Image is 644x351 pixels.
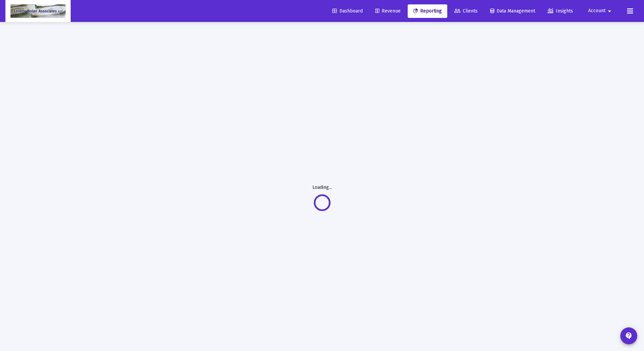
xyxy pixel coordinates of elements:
[413,8,442,14] span: Reporting
[542,4,578,18] a: Insights
[370,4,406,18] a: Revenue
[605,4,614,18] mat-icon: arrow_drop_down
[485,4,541,18] a: Data Management
[10,4,66,18] img: Dashboard
[625,332,633,340] mat-icon: contact_support
[454,8,478,14] span: Clients
[580,4,622,18] button: Account
[490,8,535,14] span: Data Management
[449,4,483,18] a: Clients
[408,4,447,18] a: Reporting
[588,8,605,14] span: Account
[548,8,573,14] span: Insights
[375,8,401,14] span: Revenue
[327,4,368,18] a: Dashboard
[332,8,363,14] span: Dashboard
